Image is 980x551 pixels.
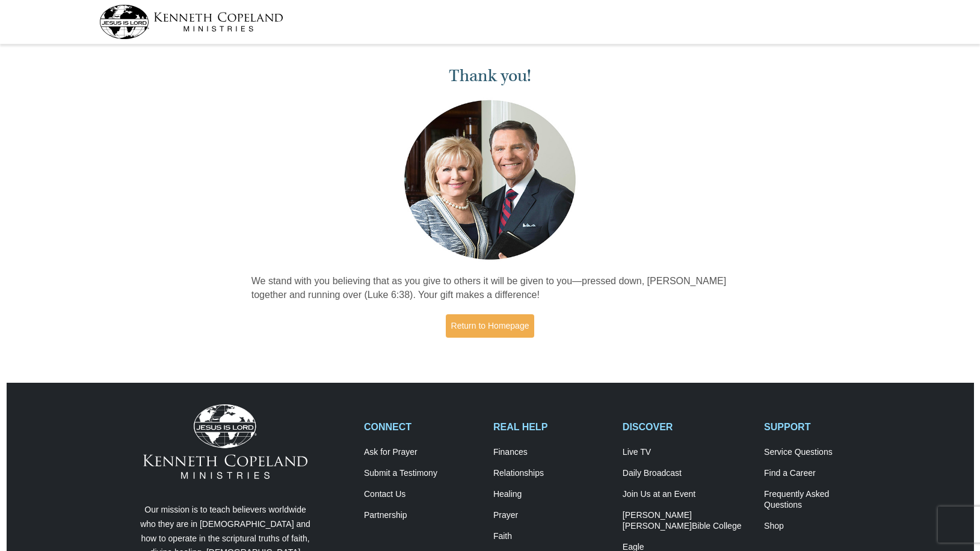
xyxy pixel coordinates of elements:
a: Healing [493,489,610,500]
a: Submit a Testimony [364,468,481,479]
a: Prayer [493,510,610,521]
a: Frequently AskedQuestions [764,489,881,511]
a: Faith [493,531,610,542]
h2: DISCOVER [623,421,751,433]
a: Relationships [493,468,610,479]
a: Ask for Prayer [364,447,481,458]
a: Return to Homepage [446,314,535,338]
img: kcm-header-logo.svg [99,5,283,39]
h1: Thank you! [251,66,729,86]
a: Finances [493,447,610,458]
a: Find a Career [764,468,881,479]
span: Bible College [692,521,742,531]
a: Daily Broadcast [623,468,751,479]
p: We stand with you believing that as you give to others it will be given to you—pressed down, [PER... [251,275,729,302]
h2: SUPPORT [764,421,881,433]
a: Service Questions [764,447,881,458]
a: Contact Us [364,489,481,500]
a: Join Us at an Event [623,489,751,500]
a: [PERSON_NAME] [PERSON_NAME]Bible College [623,510,751,532]
a: Live TV [623,447,751,458]
img: Kenneth Copeland Ministries [143,404,307,479]
a: Shop [764,521,881,532]
h2: REAL HELP [493,421,610,433]
img: Kenneth and Gloria [401,97,579,263]
h2: CONNECT [364,421,481,433]
a: Partnership [364,510,481,521]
